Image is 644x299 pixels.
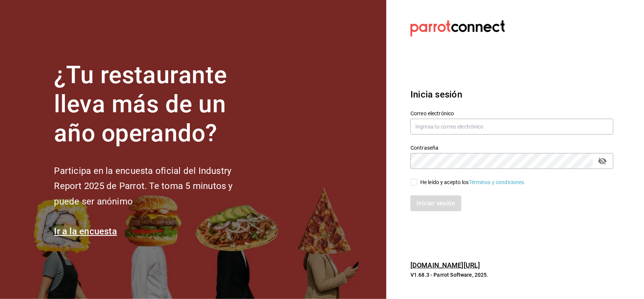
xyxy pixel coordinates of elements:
[596,155,609,167] button: passwordField
[54,163,258,209] h2: Participa en la encuesta oficial del Industry Report 2025 de Parrot. Te toma 5 minutos y puede se...
[410,261,480,269] a: [DOMAIN_NAME][URL]
[410,271,613,279] p: V1.68.3 - Parrot Software, 2025.
[469,179,526,185] a: Términos y condiciones.
[410,119,613,135] input: Ingresa tu correo electrónico
[54,61,258,148] h1: ¿Tu restaurante lleva más de un año operando?
[410,88,613,101] h3: Inicia sesión
[410,111,613,116] label: Correo electrónico
[410,146,613,151] label: Contraseña
[54,226,117,237] a: Ir a la encuesta
[420,178,526,186] div: He leído y acepto los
